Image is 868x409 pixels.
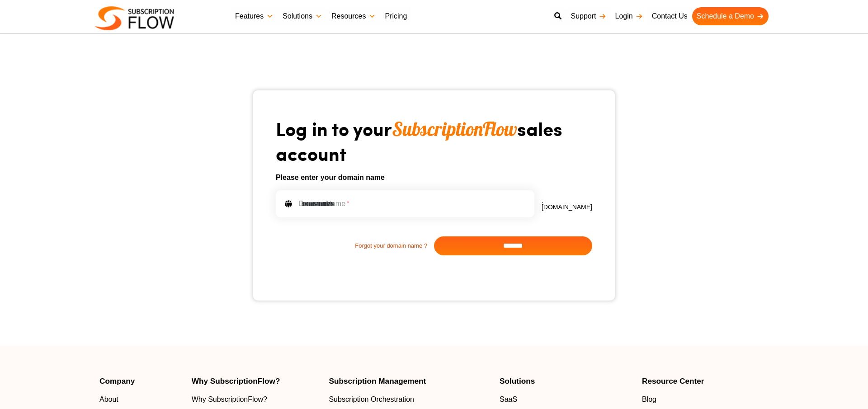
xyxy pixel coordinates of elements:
h6: Please enter your domain name [276,172,592,183]
h4: Resource Center [642,377,769,385]
a: Pricing [380,7,411,25]
span: Subscription Orchestration [329,394,414,405]
a: Resources [327,7,380,25]
span: SubscriptionFlow [392,117,517,141]
a: SaaS [500,394,633,405]
a: Solutions [278,7,327,25]
h4: Company [99,377,183,385]
a: Forgot your domain name ? [276,241,434,250]
h4: Subscription Management [329,377,491,385]
span: Blog [642,394,656,405]
a: Why SubscriptionFlow? [192,394,320,405]
a: Subscription Orchestration [329,394,491,405]
span: Why SubscriptionFlow? [192,394,267,405]
a: About [99,394,183,405]
span: About [99,394,118,405]
a: Login [611,7,647,25]
h1: Log in to your sales account [276,117,592,165]
a: Schedule a Demo [692,7,769,25]
a: Blog [642,394,769,405]
a: Features [231,7,278,25]
img: Subscriptionflow [95,6,174,30]
a: Support [566,7,610,25]
label: .[DOMAIN_NAME] [534,197,592,210]
h4: Solutions [500,377,633,385]
h4: Why SubscriptionFlow? [192,377,320,385]
span: SaaS [500,394,517,405]
a: Contact Us [647,7,692,25]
